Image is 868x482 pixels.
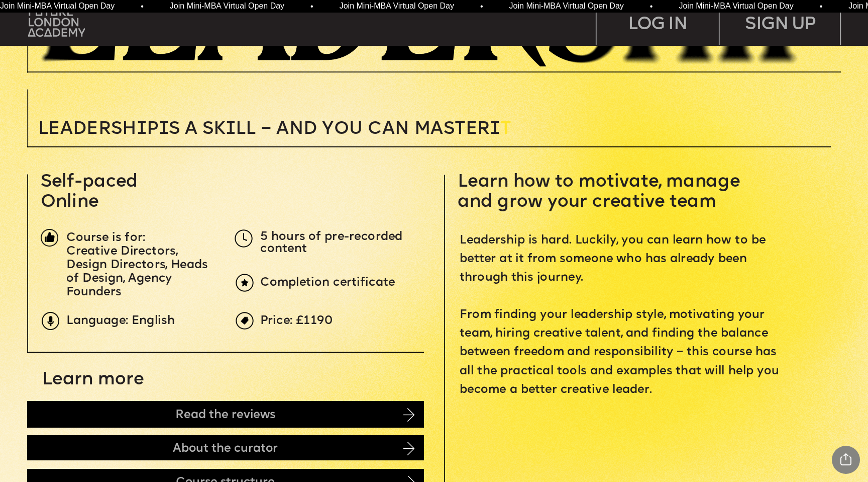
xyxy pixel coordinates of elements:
span: i [490,120,500,138]
span: i [226,120,236,138]
span: • [649,3,652,11]
span: • [819,3,822,11]
span: Learn more [42,371,144,388]
span: Learn how to motivate, manage and grow your creative team [458,173,745,211]
span: Price: £1190 [260,314,333,327]
span: Creative Directors, Design Directors, Heads of Design, Agency Founders [66,245,211,298]
span: Leadersh p s a sk ll – and you can MASTER [38,120,500,138]
span: • [479,3,482,11]
img: image-14cb1b2c-41b0-4782-8715-07bdb6bd2f06.png [403,408,414,422]
span: Online [41,193,98,211]
span: Language: English [66,314,175,327]
img: upload-969c61fd-ea08-4d05-af36-d273f2608f5e.png [236,312,253,330]
span: i [137,120,147,138]
img: image-1fa7eedb-a71f-428c-a033-33de134354ef.png [41,229,58,247]
img: upload-6b0d0326-a6ce-441c-aac1-c2ff159b353e.png [236,274,253,291]
span: • [140,3,143,11]
span: Self-paced [41,173,138,190]
span: • [309,3,312,11]
span: Completion certificate [260,276,395,289]
img: image-d430bf59-61f2-4e83-81f2-655be665a85d.png [403,442,414,455]
span: i [159,120,169,138]
span: 5 hours of pre-recorded content [260,230,406,255]
img: upload-9eb2eadd-7bf9-4b2b-b585-6dd8b9275b41.png [42,312,59,330]
img: upload-5dcb7aea-3d7f-4093-a867-f0427182171d.png [235,229,252,247]
span: Course is for: [66,231,145,244]
p: T [38,120,648,138]
div: Share [832,446,860,474]
span: Leadership is hard. Luckily, you can learn how to be better at it from someone who has already be... [460,234,783,396]
img: upload-bfdffa89-fac7-4f57-a443-c7c39906ba42.png [28,8,85,36]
